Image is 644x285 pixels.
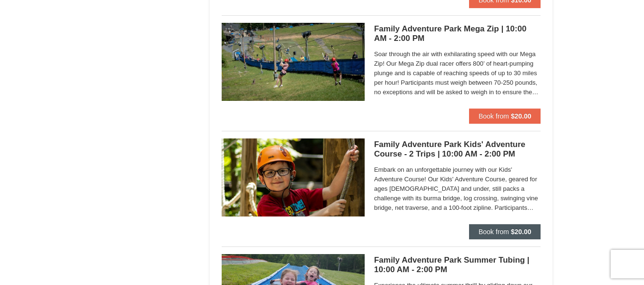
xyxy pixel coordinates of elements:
h5: Family Adventure Park Mega Zip | 10:00 AM - 2:00 PM [374,24,541,43]
strong: $20.00 [511,112,532,120]
span: Embark on an unforgettable journey with our Kids' Adventure Course! Our Kids' Adventure Course, g... [374,165,541,213]
img: 6619925-28-354a14a2.jpg [222,23,365,101]
img: 6619925-25-20606efb.jpg [222,138,365,216]
strong: $20.00 [511,228,532,236]
button: Book from $20.00 [469,108,541,124]
span: Soar through the air with exhilarating speed with our Mega Zip! Our Mega Zip dual racer offers 80... [374,49,541,97]
span: Book from [479,228,509,236]
span: Book from [479,112,509,120]
button: Book from $20.00 [469,224,541,239]
h5: Family Adventure Park Kids' Adventure Course - 2 Trips | 10:00 AM - 2:00 PM [374,140,541,159]
h5: Family Adventure Park Summer Tubing | 10:00 AM - 2:00 PM [374,256,541,275]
